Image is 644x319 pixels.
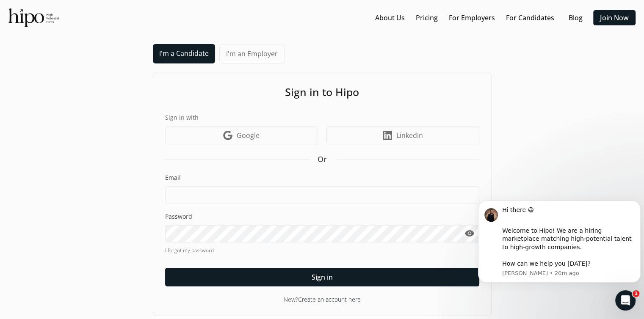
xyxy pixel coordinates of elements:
[449,13,495,23] a: For Employers
[165,84,479,100] h1: Sign in to Hipo
[396,130,423,140] span: LinkedIn
[165,212,479,221] label: Password
[318,154,327,165] span: Or
[562,10,589,25] button: Blog
[475,188,644,296] iframe: Intercom notifications message
[153,44,215,63] a: I'm a Candidate
[633,290,639,297] span: 1
[326,126,479,145] a: LinkedIn
[460,225,479,242] button: visibility
[600,13,629,23] a: Join Now
[165,113,479,122] label: Sign in with
[416,13,438,23] a: Pricing
[237,130,260,140] span: Google
[8,8,59,27] img: official-logo
[569,13,583,23] a: Blog
[615,290,636,311] iframe: Intercom live chat
[593,10,636,25] button: Join Now
[165,247,479,254] a: I forgot my password
[298,295,361,303] a: Create an account here
[372,10,408,25] button: About Us
[375,13,405,23] a: About Us
[219,44,285,63] a: I'm an Employer
[165,126,318,145] a: Google
[165,295,479,304] div: New?
[464,228,475,239] span: visibility
[165,268,479,286] button: Sign in
[503,10,558,25] button: For Candidates
[506,13,554,23] a: For Candidates
[412,10,441,25] button: Pricing
[445,10,498,25] button: For Employers
[312,272,333,282] span: Sign in
[165,173,479,182] label: Email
